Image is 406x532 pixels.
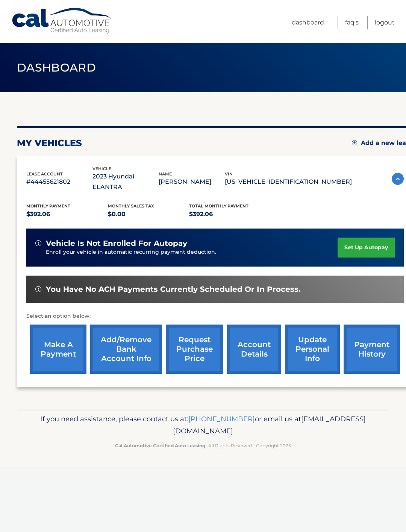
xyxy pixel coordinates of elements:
p: Select an option below: [26,312,404,321]
a: Logout [375,16,395,29]
a: request purchase price [166,325,223,374]
span: lease account [26,171,63,177]
p: - All Rights Reserved - Copyright 2025 [28,442,378,450]
a: Dashboard [292,16,324,29]
p: If you need assistance, please contact us at: or email us at [28,413,378,437]
span: vehicle is not enrolled for autopay [46,239,187,248]
p: $392.06 [189,209,271,220]
p: [PERSON_NAME] [159,177,225,187]
p: $0.00 [108,209,189,220]
p: 2023 Hyundai ELANTRA [92,171,159,192]
span: You have no ACH payments currently scheduled or in process. [46,285,300,294]
a: set up autopay [338,238,395,258]
a: FAQ's [345,16,359,29]
img: alert-white.svg [35,240,41,246]
a: make a payment [30,325,86,374]
span: Monthly sales Tax [108,203,154,209]
p: Enroll your vehicle in automatic recurring payment deduction. [46,248,338,256]
a: account details [227,325,281,374]
a: payment history [344,325,400,374]
span: Total Monthly Payment [189,203,248,209]
strong: Cal Automotive Certified Auto Leasing [115,443,205,448]
span: [EMAIL_ADDRESS][DOMAIN_NAME] [173,415,366,435]
span: name [159,171,172,177]
p: [US_VEHICLE_IDENTIFICATION_NUMBER] [225,177,352,187]
img: alert-white.svg [35,286,41,292]
a: [PHONE_NUMBER] [188,415,255,423]
img: accordion-active.svg [392,173,404,185]
span: Monthly Payment [26,203,70,209]
span: vehicle [92,166,111,171]
a: update personal info [285,325,340,374]
span: Dashboard [17,61,96,75]
h2: my vehicles [17,137,82,149]
a: Cal Automotive [11,8,113,34]
span: vin [225,171,233,177]
img: add.svg [352,140,357,145]
p: $392.06 [26,209,108,220]
a: Add/Remove bank account info [90,325,162,374]
p: #44455621802 [26,177,92,187]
